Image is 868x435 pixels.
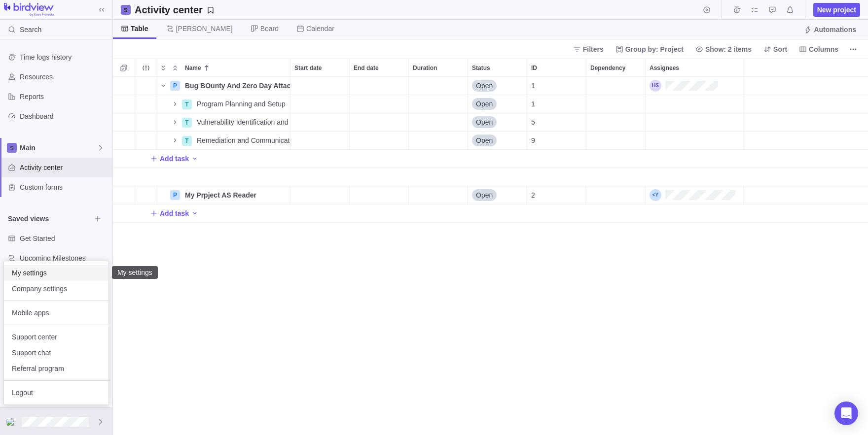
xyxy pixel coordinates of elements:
[4,385,108,401] a: Logout
[4,361,108,376] a: Referral program
[4,329,108,345] a: Support center
[12,268,101,278] span: My settings
[4,305,108,321] a: Mobile apps
[6,416,18,428] div: <h1>Dck You</h1>
[12,364,101,373] span: Referral program
[4,281,108,297] a: Company settings
[12,308,101,318] span: Mobile apps
[12,284,101,294] span: Company settings
[6,418,18,426] img: Show
[12,332,101,342] span: Support center
[12,388,101,398] span: Logout
[116,268,153,276] div: My settings
[4,345,108,361] a: Support chat
[12,348,101,358] span: Support chat
[4,265,108,281] a: My settings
